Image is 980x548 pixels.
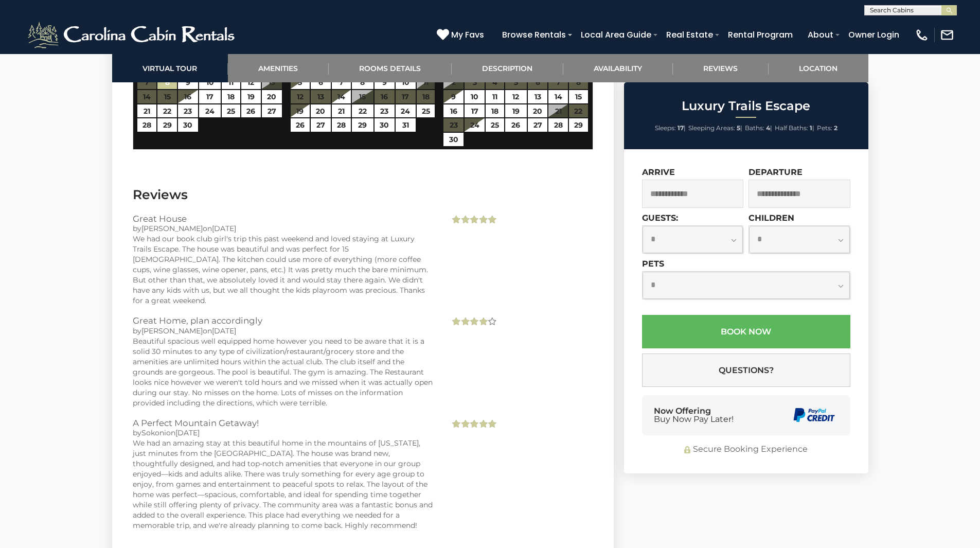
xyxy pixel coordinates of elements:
[222,90,240,103] a: 18
[329,54,452,82] a: Rooms Details
[505,104,527,118] a: 19
[262,90,282,103] a: 20
[655,121,686,135] li: |
[133,336,435,408] div: Beautiful spacious well equipped home however you need to be aware that it is a solid 30 minutes ...
[375,76,395,90] a: 9
[352,104,373,118] a: 22
[723,26,798,44] a: Rental Program
[569,118,588,132] a: 29
[688,124,735,132] span: Sleeping Areas:
[486,118,504,132] a: 25
[291,104,310,118] a: 19
[642,315,850,348] button: Book Now
[775,121,814,135] li: |
[661,26,718,44] a: Real Estate
[548,90,567,103] a: 14
[443,104,464,118] a: 16
[241,90,260,103] a: 19
[311,104,331,118] a: 20
[352,76,373,90] a: 8
[810,124,812,132] strong: 1
[262,104,282,118] a: 27
[775,124,808,132] span: Half Baths:
[486,104,504,118] a: 18
[563,54,673,82] a: Availability
[175,428,200,437] span: [DATE]
[834,124,838,132] strong: 2
[627,99,866,113] h2: Luxury Trails Escape
[642,213,678,223] label: Guests:
[199,90,221,103] a: 17
[375,118,395,132] a: 30
[112,54,228,82] a: Virtual Tour
[745,121,772,135] li: |
[332,90,351,103] a: 14
[291,118,310,132] a: 26
[133,214,435,223] h3: Great House
[311,118,331,132] a: 27
[137,118,156,132] a: 28
[133,428,435,438] div: by on
[749,213,794,223] label: Children
[654,415,734,423] span: Buy Now Pay Later!
[642,259,664,269] label: Pets
[133,418,435,428] h3: A Perfect Mountain Getaway!
[451,28,484,41] span: My Favs
[396,76,416,90] a: 10
[332,76,351,90] a: 7
[311,76,331,90] a: 6
[133,326,435,336] div: by on
[642,167,675,177] label: Arrive
[222,104,240,118] a: 25
[137,104,156,118] a: 21
[178,104,198,118] a: 23
[157,118,176,132] a: 29
[141,428,166,437] span: Sokoni
[133,234,435,306] div: We had our book club girl's trip this past weekend and loved staying at Luxury Trails Escape. The...
[396,118,416,132] a: 31
[157,104,176,118] a: 22
[157,76,176,90] a: 8
[241,104,260,118] a: 26
[212,326,236,335] span: [DATE]
[548,118,567,132] a: 28
[228,54,329,82] a: Amenities
[178,76,198,90] a: 9
[465,118,485,132] a: 24
[505,90,527,103] a: 12
[141,224,203,233] span: [PERSON_NAME]
[505,118,527,132] a: 26
[465,90,485,103] a: 10
[332,104,351,118] a: 21
[443,133,464,146] a: 30
[843,26,904,44] a: Owner Login
[642,353,850,387] button: Questions?
[688,121,742,135] li: |
[133,316,435,325] h3: Great Home, plan accordingly
[486,90,504,103] a: 11
[26,20,239,50] img: White-1-2.png
[915,28,929,42] img: phone-regular-white.png
[940,28,954,42] img: mail-regular-white.png
[737,124,740,132] strong: 5
[396,104,416,118] a: 24
[452,54,563,82] a: Description
[241,76,260,90] a: 12
[133,186,593,204] h3: Reviews
[769,54,868,82] a: Location
[803,26,839,44] a: About
[352,118,373,132] a: 29
[199,104,221,118] a: 24
[178,90,198,103] a: 16
[745,124,764,132] span: Baths:
[497,26,571,44] a: Browse Rentals
[749,167,803,177] label: Departure
[655,124,676,132] span: Sleeps:
[141,326,203,335] span: [PERSON_NAME]
[576,26,656,44] a: Local Area Guide
[212,224,236,233] span: [DATE]
[375,104,395,118] a: 23
[673,54,769,82] a: Reviews
[528,90,548,103] a: 13
[417,104,435,118] a: 25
